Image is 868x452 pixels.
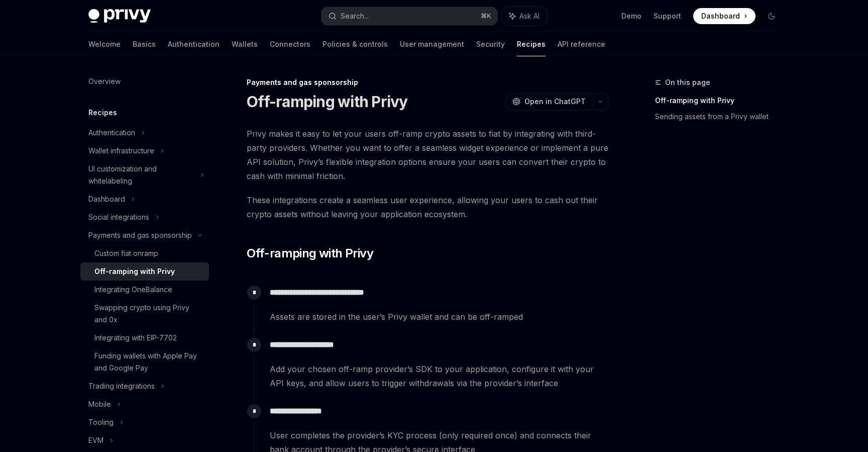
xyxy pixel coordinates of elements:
[88,434,103,446] div: EVM
[168,32,220,56] a: Authentication
[247,77,609,87] div: Payments and gas sponsorship
[506,93,592,110] button: Open in ChatGPT
[94,247,158,259] div: Custom fiat onramp
[654,11,681,21] a: Support
[247,193,609,221] span: These integrations create a seamless user experience, allowing your users to cash out their crypt...
[270,310,608,324] span: Assets are stored in the user’s Privy wallet and can be off-ramped
[88,380,155,392] div: Trading integrations
[519,11,539,21] span: Ask AI
[524,97,586,107] span: Open in ChatGPT
[94,284,172,296] div: Integrating OneBalance
[621,11,641,21] a: Demo
[94,265,175,278] div: Off-ramping with Privy
[321,7,497,25] button: Search...⌘K
[94,332,177,344] div: Integrating with EIP-7702
[558,32,605,56] a: API reference
[247,245,373,261] span: Off-ramping with Privy
[88,193,125,205] div: Dashboard
[341,10,369,22] div: Search...
[270,362,608,390] span: Add your chosen off-ramp provider’s SDK to your application, configure it with your API keys, and...
[88,163,194,187] div: UI customization and whitelabeling
[517,32,546,56] a: Recipes
[764,8,780,24] button: Toggle dark mode
[232,32,258,56] a: Wallets
[247,93,408,111] h1: Off-ramping with Privy
[88,398,111,410] div: Mobile
[88,9,151,23] img: dark logo
[400,32,464,56] a: User management
[88,32,121,56] a: Welcome
[88,127,135,139] div: Authentication
[476,32,505,56] a: Security
[80,281,209,299] a: Integrating OneBalance
[80,329,209,347] a: Integrating with EIP-7702
[80,347,209,377] a: Funding wallets with Apple Pay and Google Pay
[88,107,117,119] h5: Recipes
[94,350,203,374] div: Funding wallets with Apple Pay and Google Pay
[80,299,209,329] a: Swapping crypto using Privy and 0x
[247,127,609,183] span: Privy makes it easy to let your users off-ramp crypto assets to fiat by integrating with third-pa...
[80,244,209,262] a: Custom fiat onramp
[88,229,192,241] div: Payments and gas sponsorship
[88,211,149,223] div: Social integrations
[88,145,154,157] div: Wallet infrastructure
[94,302,203,326] div: Swapping crypto using Privy and 0x
[80,72,209,91] a: Overview
[88,416,114,428] div: Tooling
[701,11,740,21] span: Dashboard
[88,75,121,87] div: Overview
[481,12,491,20] span: ⌘ K
[80,262,209,281] a: Off-ramping with Privy
[665,76,710,88] span: On this page
[502,7,547,25] button: Ask AI
[655,93,788,109] a: Off-ramping with Privy
[133,32,156,56] a: Basics
[693,8,755,24] a: Dashboard
[270,32,310,56] a: Connectors
[655,109,788,125] a: Sending assets from a Privy wallet
[322,32,388,56] a: Policies & controls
